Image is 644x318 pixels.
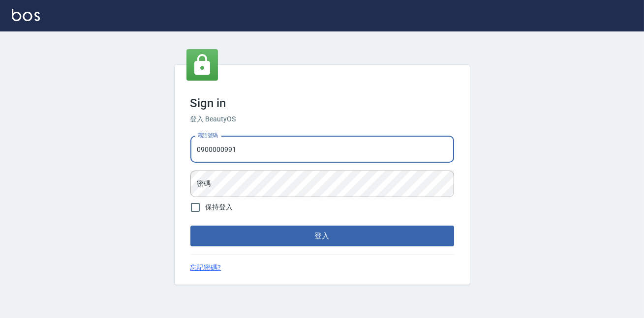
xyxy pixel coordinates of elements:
[206,202,233,212] span: 保持登入
[190,114,454,124] h6: 登入 BeautyOS
[190,96,454,110] h3: Sign in
[197,132,218,139] label: 電話號碼
[190,226,454,246] button: 登入
[12,9,40,21] img: Logo
[190,262,221,273] a: 忘記密碼?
